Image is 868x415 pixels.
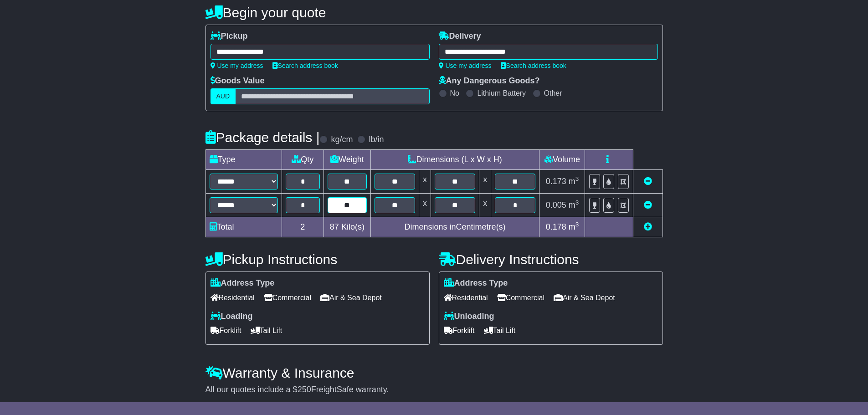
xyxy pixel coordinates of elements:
td: Kilo(s) [324,217,371,237]
a: Use my address [439,62,492,69]
span: 87 [330,222,339,231]
a: Use my address [211,62,263,69]
sup: 3 [575,175,579,182]
h4: Package details | [205,130,320,145]
label: Any Dangerous Goods? [439,76,540,86]
span: m [569,222,579,231]
td: Dimensions in Centimetre(s) [370,217,539,237]
td: x [479,170,491,194]
a: Remove this item [644,200,652,210]
h4: Pickup Instructions [205,252,430,267]
h4: Delivery Instructions [439,252,663,267]
label: Goods Value [211,76,265,86]
label: Lithium Battery [477,89,526,97]
label: Pickup [211,31,248,41]
span: 0.005 [546,200,566,210]
span: Residential [444,291,488,305]
td: Dimensions (L x W x H) [370,150,539,170]
span: Tail Lift [484,323,516,338]
a: Search address book [272,62,338,69]
label: Address Type [444,278,508,288]
td: Weight [324,150,371,170]
td: Type [205,150,282,170]
td: x [419,194,431,217]
span: m [569,177,579,186]
label: No [450,89,459,97]
a: Search address book [501,62,566,69]
a: Remove this item [644,177,652,186]
label: Unloading [444,312,494,322]
span: Forklift [444,323,475,338]
td: Total [205,217,282,237]
label: Loading [211,312,253,322]
span: Commercial [497,291,544,305]
label: AUD [211,88,236,104]
span: 250 [298,385,311,394]
label: Delivery [439,31,481,41]
div: All our quotes include a $ FreightSafe warranty. [205,385,663,395]
h4: Begin your quote [205,5,663,20]
a: Add new item [644,222,652,231]
td: x [479,194,491,217]
span: Air & Sea Depot [554,291,615,305]
span: m [569,200,579,210]
span: Tail Lift [251,323,282,338]
sup: 3 [575,221,579,228]
label: lb/in [369,135,384,145]
td: Qty [282,150,324,170]
h4: Warranty & Insurance [205,365,663,380]
label: kg/cm [331,135,353,145]
span: Commercial [264,291,311,305]
td: Volume [539,150,585,170]
span: 0.178 [546,222,566,231]
span: 0.173 [546,177,566,186]
td: x [419,170,431,194]
td: 2 [282,217,324,237]
label: Other [544,89,562,97]
span: Residential [211,291,255,305]
sup: 3 [575,199,579,206]
span: Air & Sea Depot [320,291,382,305]
span: Forklift [211,323,241,338]
label: Address Type [211,278,275,288]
